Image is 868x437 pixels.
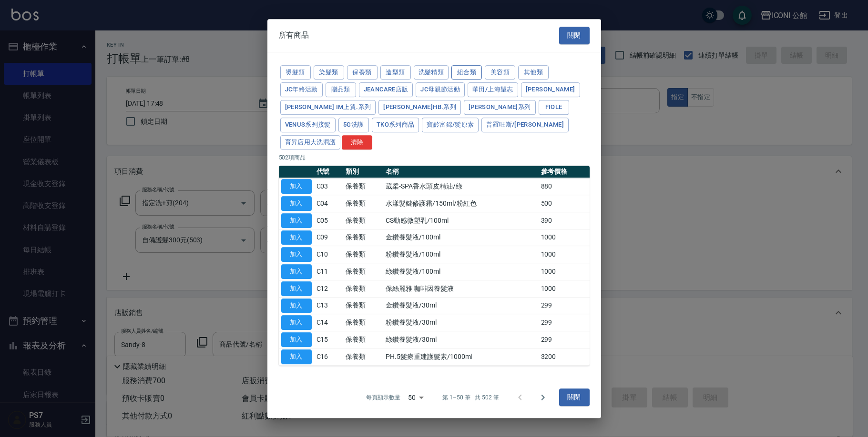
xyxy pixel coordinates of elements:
button: JC年終活動 [280,82,323,97]
button: 加入 [281,230,312,245]
button: 美容類 [485,65,515,80]
button: 5G洗護 [338,118,369,132]
button: 燙髮類 [280,65,311,80]
td: 保養類 [343,314,383,331]
td: C12 [314,280,344,297]
td: 保養類 [343,348,383,365]
button: 組合類 [451,65,482,80]
button: 保養類 [347,65,378,80]
th: 代號 [314,166,344,178]
td: C14 [314,314,344,331]
button: JeanCare店販 [359,82,413,97]
div: 50 [404,385,427,410]
button: 加入 [281,213,312,228]
button: 關閉 [559,27,590,44]
td: 880 [539,178,590,195]
td: 1000 [539,263,590,280]
button: 贈品類 [326,82,356,97]
th: 名稱 [383,166,538,178]
button: Fiole [539,100,569,115]
td: 299 [539,314,590,331]
td: 保養類 [343,246,383,263]
button: [PERSON_NAME]系列 [464,100,536,115]
td: 390 [539,212,590,229]
td: C04 [314,195,344,212]
td: 葳柔-SPA香水頭皮精油/綠 [383,178,538,195]
td: C11 [314,263,344,280]
td: 保養類 [343,178,383,195]
button: JC母親節活動 [416,82,465,97]
td: C09 [314,229,344,246]
button: [PERSON_NAME] [521,82,580,97]
td: 保養類 [343,331,383,348]
td: 保養類 [343,212,383,229]
button: 加入 [281,349,312,364]
button: TKO系列商品 [372,118,419,132]
button: 加入 [281,264,312,279]
button: Venus系列接髮 [280,118,336,132]
td: C15 [314,331,344,348]
td: C10 [314,246,344,263]
button: 普羅旺斯/[PERSON_NAME] [481,118,569,132]
td: 金鑽養髮液/100ml [383,229,538,246]
td: CS動感微塑乳/100ml [383,212,538,229]
button: Go to next page [531,386,554,409]
button: 清除 [342,135,372,150]
button: [PERSON_NAME]HB.系列 [378,100,461,115]
td: 金鑽養髮液/30ml [383,297,538,314]
td: 1000 [539,229,590,246]
td: 水漾髮鍵修護霜/150ml/粉紅色 [383,195,538,212]
p: 每頁顯示數量 [366,393,400,402]
td: 綠鑽養髮液/100ml [383,263,538,280]
p: 第 1–50 筆 共 502 筆 [442,393,499,402]
td: PH.5髮療重建護髮素/1000ml [383,348,538,365]
button: 加入 [281,332,312,347]
td: 299 [539,331,590,348]
td: 保養類 [343,195,383,212]
button: 育昇店用大洗潤護 [280,135,341,150]
td: 綠鑽養髮液/30ml [383,331,538,348]
th: 類別 [343,166,383,178]
button: 加入 [281,298,312,313]
button: 關閉 [559,389,590,407]
td: C16 [314,348,344,365]
td: C05 [314,212,344,229]
button: 加入 [281,196,312,211]
span: 所有商品 [279,30,309,40]
button: 加入 [281,179,312,194]
td: 粉鑽養髮液/100ml [383,246,538,263]
th: 參考價格 [539,166,590,178]
button: 染髮類 [314,65,344,80]
td: 3200 [539,348,590,365]
button: 其他類 [518,65,549,80]
p: 502 項商品 [279,153,590,162]
td: 保養類 [343,297,383,314]
button: 加入 [281,281,312,296]
button: 造型類 [380,65,411,80]
td: 1000 [539,280,590,297]
button: 加入 [281,247,312,262]
td: 299 [539,297,590,314]
td: C13 [314,297,344,314]
td: 保養類 [343,280,383,297]
button: [PERSON_NAME] iM上質.系列 [280,100,376,115]
td: 1000 [539,246,590,263]
button: 洗髮精類 [414,65,449,80]
td: 保養類 [343,229,383,246]
td: 粉鑽養髮液/30ml [383,314,538,331]
td: 保絲麗雅 咖啡因養髮液 [383,280,538,297]
td: C03 [314,178,344,195]
td: 500 [539,195,590,212]
button: 寶齡富錦/髮原素 [422,118,479,132]
button: 華田/上海望志 [468,82,518,97]
button: 加入 [281,315,312,330]
td: 保養類 [343,263,383,280]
